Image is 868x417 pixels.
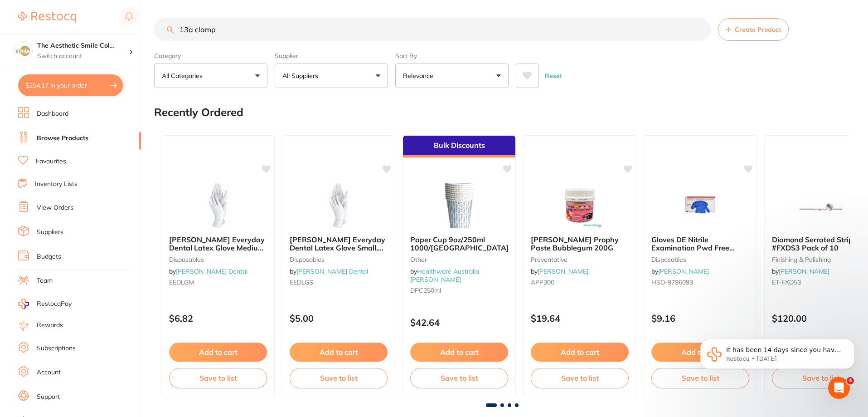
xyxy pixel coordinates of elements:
small: disposables [651,256,749,263]
a: Support [37,392,60,402]
button: Add to cart [651,343,749,362]
a: Dashboard [37,109,68,118]
small: disposables [290,256,388,263]
p: Relevance [403,71,437,80]
small: disposables [169,256,267,263]
button: Save to list [531,368,629,388]
small: EEDLGM [169,279,267,286]
button: Save to list [651,368,749,388]
button: All Categories [154,64,267,88]
b: Gloves DE Nitrile Examination Pwd Free Extra Small Box 200 [651,235,749,252]
span: by [290,267,368,275]
p: Switch account [37,52,129,61]
span: by [651,267,709,275]
a: Subscriptions [37,344,76,353]
p: $42.64 [410,317,508,328]
small: HSD-9796093 [651,279,749,286]
b: Paper Cup 9oz/250ml 1000/Carton [410,235,508,252]
div: Bulk Discounts [403,136,515,157]
h4: The Aesthetic Smile Collective [37,41,129,50]
small: DPC250ml [410,287,508,294]
small: APP300 [531,279,629,286]
span: by [410,267,479,284]
button: $254.17 in your order [18,74,123,96]
label: Category [154,52,267,60]
button: Add to cart [290,343,388,362]
a: [PERSON_NAME] [779,267,829,275]
a: Browse Products [37,134,88,143]
button: Reset [542,64,565,88]
small: preventative [531,256,629,263]
p: $19.64 [531,313,629,324]
img: Gloves DE Nitrile Examination Pwd Free Extra Small Box 200 [671,183,730,228]
span: by [531,267,588,275]
button: Relevance [395,64,509,88]
img: Erskine Everyday Dental Latex Glove Small, 100pk [309,183,368,228]
img: Erskine Everyday Dental Latex Glove Medium, 100pk [189,183,247,228]
h2: Recently Ordered [154,106,243,119]
button: Save to list [410,368,508,388]
small: other [410,256,508,263]
iframe: Intercom live chat [828,377,850,399]
span: Create Product [735,26,781,33]
span: by [772,267,829,275]
button: Create Product [718,18,789,41]
img: Ainsworth Prophy Paste Bubblegum 200G [550,183,609,228]
p: $5.00 [290,313,388,324]
label: Sort By [395,52,509,60]
button: Save to list [169,368,267,388]
a: Suppliers [37,228,63,237]
p: $9.16 [651,313,749,324]
b: Ainsworth Prophy Paste Bubblegum 200G [531,235,629,252]
iframe: Intercom notifications message [687,320,868,392]
b: Erskine Everyday Dental Latex Glove Medium, 100pk [169,235,267,252]
a: Rewards [37,321,63,330]
a: [PERSON_NAME] Dental [296,267,368,275]
button: Add to cart [410,343,508,362]
input: Search Products [154,18,711,41]
button: Save to list [290,368,388,388]
span: 4 [847,377,854,384]
button: All Suppliers [275,64,388,88]
img: RestocqPay [18,299,29,309]
a: [PERSON_NAME] Dental [176,267,247,275]
span: RestocqPay [37,299,72,309]
p: All Categories [162,71,206,80]
a: Team [37,276,53,285]
a: Favourites [36,157,66,166]
a: Budgets [37,252,61,261]
p: $6.82 [169,313,267,324]
img: Paper Cup 9oz/250ml 1000/Carton [430,183,489,228]
img: Restocq Logo [18,12,76,23]
p: All Suppliers [282,71,322,80]
small: EEDLGS [290,279,388,286]
button: Add to cart [169,343,267,362]
a: Restocq Logo [18,7,76,28]
a: Inventory Lists [35,180,78,189]
img: The Aesthetic Smile Collective [14,42,32,60]
a: [PERSON_NAME] [538,267,588,275]
img: Diamond Serrated Strips #FXDS3 Pack of 10 [791,183,850,228]
a: RestocqPay [18,299,72,309]
b: Erskine Everyday Dental Latex Glove Small, 100pk [290,235,388,252]
span: by [169,267,247,275]
a: Healthware Australia [PERSON_NAME] [410,267,479,284]
a: Account [37,368,61,377]
a: [PERSON_NAME] [658,267,709,275]
label: Supplier [275,52,388,60]
button: Add to cart [531,343,629,362]
a: View Orders [37,203,73,212]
